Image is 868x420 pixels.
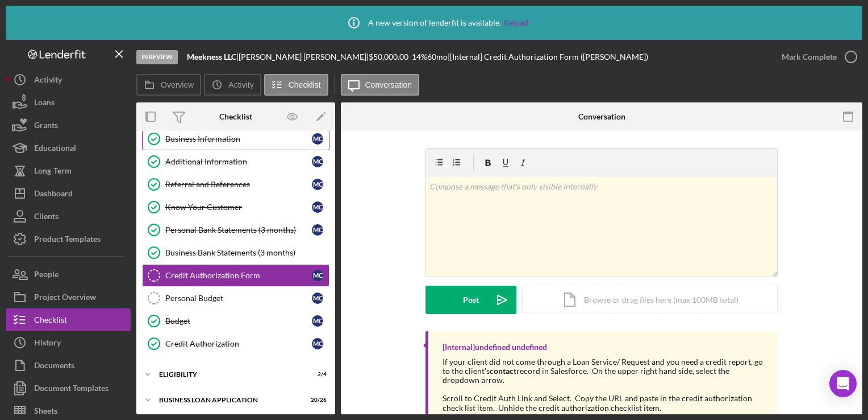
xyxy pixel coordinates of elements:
div: M C [312,270,323,281]
a: Personal BudgetMC [142,287,329,310]
label: Conversation [365,80,412,89]
div: A new version of lenderfit is available. [340,9,528,37]
button: Grants [6,114,131,137]
div: M C [312,293,323,304]
button: Activity [204,74,261,96]
div: Mark Complete [782,46,837,68]
label: Overview [161,80,194,89]
a: Business Bank Statements (3 months) [142,241,329,264]
a: Project Overview [6,286,131,308]
button: Documents [6,354,131,377]
div: 20 / 26 [306,397,327,403]
div: Loans [34,91,55,117]
div: Dashboard [34,182,73,208]
button: Activity [6,68,131,91]
a: Know Your CustomerMC [142,196,329,219]
a: Credit AuthorizationMC [142,332,329,355]
div: Clients [34,205,59,230]
div: Referral and References [165,180,312,189]
div: People [34,263,59,289]
div: Documents [34,354,74,380]
button: Product Templates [6,228,131,250]
div: [Internal] undefined undefined [443,343,547,352]
button: Long-Term [6,159,131,182]
div: Budget [165,316,312,326]
div: In Review [136,50,178,64]
div: Credit Authorization Form [165,271,312,280]
a: Additional InformationMC [142,150,329,173]
div: Credit Authorization [165,339,312,348]
div: Personal Bank Statements (3 months) [165,225,312,234]
button: Clients [6,205,131,228]
div: M C [312,201,323,213]
div: Product Templates [34,228,101,253]
div: M C [312,133,323,145]
label: Activity [228,80,253,89]
div: Conversation [578,112,625,121]
a: Credit Authorization FormMC [142,264,329,287]
button: Educational [6,137,131,159]
div: Personal Budget [165,294,312,303]
div: Open Intercom Messenger [829,370,857,397]
div: Checklist [34,308,67,334]
div: Project Overview [34,286,96,311]
button: Post [425,286,516,314]
div: BUSINESS LOAN APPLICATION [159,397,298,403]
div: Checklist [219,112,252,121]
a: Personal Bank Statements (3 months)MC [142,219,329,241]
strong: contact [490,366,516,376]
button: Mark Complete [770,46,862,68]
button: History [6,331,131,354]
div: Additional Information [165,157,312,166]
button: Overview [136,74,201,96]
div: $50,000.00 [369,52,412,61]
button: People [6,263,131,286]
a: Reload [504,18,528,27]
div: Educational [34,137,76,162]
div: M C [312,156,323,167]
a: Referral and ReferencesMC [142,173,329,196]
div: 2 / 4 [306,371,327,378]
button: Checklist [264,74,328,96]
div: | [Internal] Credit Authorization Form ([PERSON_NAME]) [448,52,648,61]
div: Business Information [165,134,312,143]
div: 14 % [412,52,427,61]
div: If your client did not come through a Loan Service/ Request and you need a credit report, go to t... [443,357,766,385]
div: M C [312,224,323,236]
button: Conversation [341,74,420,96]
div: Long-Term [34,159,72,185]
button: Loans [6,91,131,114]
a: BudgetMC [142,310,329,332]
div: M C [312,338,323,349]
div: Know Your Customer [165,203,312,212]
div: Scroll to Credit Auth Link and Select. Copy the URL and paste in the credit authorization check l... [443,394,766,412]
div: 60 mo [427,52,448,61]
div: Activity [34,68,62,94]
div: Grants [34,114,58,139]
label: Checklist [289,80,321,89]
div: Document Templates [34,377,108,402]
div: ELIGIBILITY [159,371,298,378]
div: History [34,331,61,357]
div: Post [463,286,479,314]
button: Document Templates [6,377,131,400]
button: Checklist [6,308,131,331]
div: M C [312,315,323,327]
button: Dashboard [6,182,131,205]
div: M C [312,179,323,190]
div: [PERSON_NAME] [PERSON_NAME] | [239,52,369,61]
a: Business InformationMC [142,127,329,150]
